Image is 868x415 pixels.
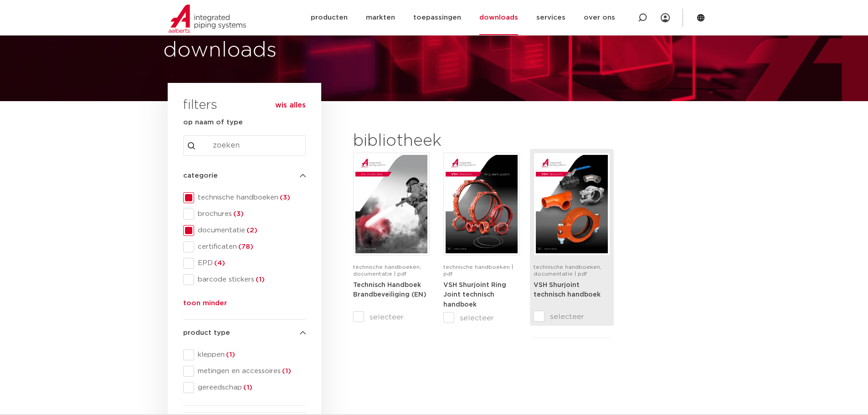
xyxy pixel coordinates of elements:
label: selecteer [353,312,430,323]
span: technische handboeken [194,193,306,202]
span: (1) [242,384,252,391]
div: EPD(4) [183,258,306,269]
span: (3) [232,210,244,217]
div: documentatie(2) [183,225,306,236]
div: my IPS [661,8,670,28]
img: VSH-Shurjoint_A4TM_5008731_2024_3.0_EN-pdf.jpg [536,155,608,253]
img: VSH-Shurjoint-RJ_A4TM_5011380_2025_1.1_EN-pdf.jpg [446,155,518,253]
label: selecteer [443,313,520,323]
span: EPD [194,259,306,268]
span: (1) [254,276,265,283]
a: Technisch Handboek Brandbeveiliging (EN) [353,282,426,298]
span: (4) [213,260,225,266]
span: certificaten [194,242,306,251]
div: barcode stickers(1) [183,274,306,285]
h4: product type [183,328,306,338]
span: technische handboeken | pdf [443,264,513,277]
h3: filters [183,95,217,117]
button: wis alles [275,101,306,110]
strong: VSH Shurjoint technisch handboek [534,282,601,298]
strong: Technisch Handboek Brandbeveiliging (EN) [353,282,426,298]
div: certificaten(78) [183,241,306,252]
button: toon minder [183,298,227,313]
span: kleppen [194,350,306,359]
span: gereedschap [194,383,306,392]
span: (1) [281,368,291,374]
span: barcode stickers [194,275,306,284]
span: technische handboeken, documentatie | pdf [353,264,421,277]
span: documentatie [194,226,306,235]
a: VSH Shurjoint Ring Joint technisch handboek [443,282,506,308]
a: VSH Shurjoint technisch handboek [534,282,601,298]
div: technische handboeken(3) [183,192,306,203]
img: FireProtection_A4TM_5007915_2025_2.0_EN-pdf.jpg [355,155,427,253]
strong: op naam of type [183,119,243,126]
h1: downloads [163,36,430,65]
div: gereedschap(1) [183,382,306,393]
span: technische handboeken, documentatie | pdf [534,264,601,277]
span: (1) [225,351,235,358]
span: (3) [278,194,290,201]
label: selecteer [534,311,610,322]
span: metingen en accessoires [194,367,306,376]
div: metingen en accessoires(1) [183,366,306,377]
h4: categorie [183,170,306,181]
div: kleppen(1) [183,349,306,360]
h2: bibliotheek [353,130,515,152]
div: brochures(3) [183,209,306,220]
span: (78) [237,243,253,250]
span: (2) [245,227,257,234]
strong: VSH Shurjoint Ring Joint technisch handboek [443,282,506,308]
span: brochures [194,210,306,219]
